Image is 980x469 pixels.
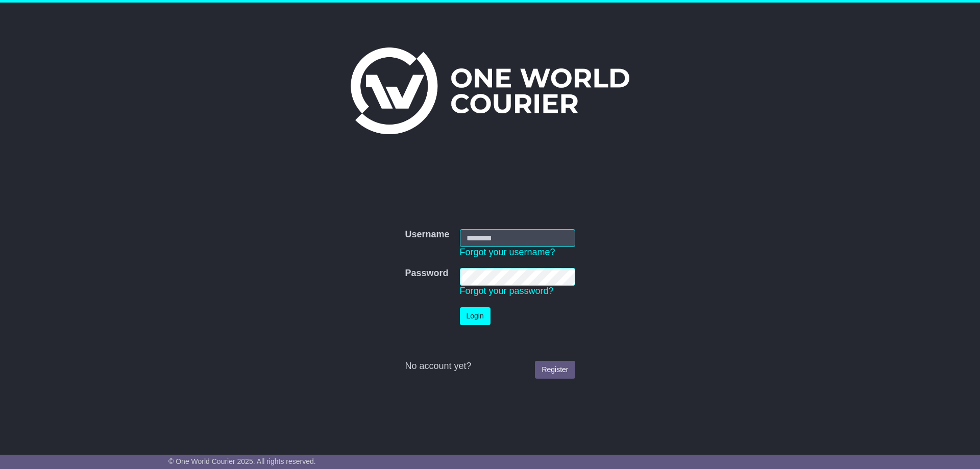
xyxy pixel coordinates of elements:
div: No account yet? [405,361,575,372]
label: Username [405,229,449,240]
img: One World [351,47,629,134]
label: Password [405,268,448,279]
span: © One World Courier 2025. All rights reserved. [168,457,316,465]
button: Login [460,307,491,325]
a: Forgot your username? [460,247,555,257]
a: Register [535,361,575,379]
a: Forgot your password? [460,286,554,296]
